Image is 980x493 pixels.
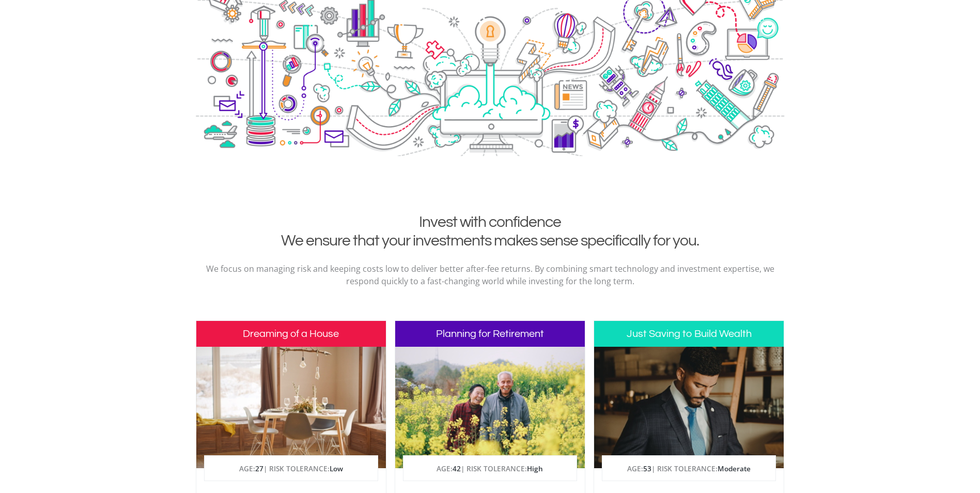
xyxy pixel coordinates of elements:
[196,321,386,347] h3: Dreaming of a House
[718,464,751,473] span: Moderate
[255,464,263,473] span: 27
[594,321,784,347] h3: Just Saving to Build Wealth
[204,263,777,287] p: We focus on managing risk and keeping costs low to deliver better after-fee returns. By combining...
[330,464,343,473] span: Low
[643,464,651,473] span: 53
[403,456,577,482] p: AGE: | RISK TOLERANCE:
[205,456,378,482] p: AGE: | RISK TOLERANCE:
[453,464,461,473] span: 42
[204,213,777,250] h2: Invest with confidence We ensure that your investments makes sense specifically for you.
[602,456,775,482] p: AGE: | RISK TOLERANCE:
[395,321,585,347] h3: Planning for Retirement
[527,464,543,473] span: High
